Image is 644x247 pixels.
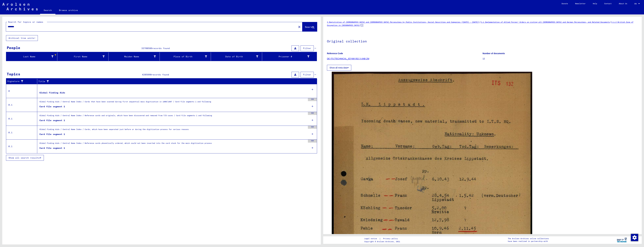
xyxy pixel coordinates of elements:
[9,156,40,159] span: Show all search results
[7,45,20,50] div: People
[327,57,369,60] a: DE ITS [TECHNICAL_ID] NW 052 3 UNB ZM
[634,3,638,5] span: EN
[39,105,65,108] div: Card file segment 1
[40,7,55,14] a: Search
[142,73,151,76] span: 4285890
[263,55,309,58] div: Prisoner #
[55,7,82,14] a: Browse archive
[364,237,401,240] div: |
[151,73,169,76] span: records found
[302,22,317,31] button: Search
[631,234,638,241] div: Change consent
[508,237,549,240] p: The Arolsen Archives online collections
[39,133,65,136] div: Card file segment 1
[39,100,211,105] div: Global Finding Aids / Central Name Index / Cards that have been scanned during first sequential m...
[7,55,53,58] div: Last Name
[161,54,211,59] div: Place of Birth
[364,237,379,240] a: Legal notice
[308,112,317,115] div: 500
[7,79,38,84] div: Signature
[481,21,610,23] a: 2.1 Implementation of Allied Forces’ Orders on Listing all [DEMOGRAPHIC_DATA] and German Persecut...
[327,34,638,48] h1: Original collection
[381,237,401,240] a: Privacy policy
[39,142,212,146] div: Global Finding Aids / Central Name Index / Reference cards phonetically ordered, which could not ...
[631,234,638,241] img: Change consent
[263,54,313,59] div: Prisoner #
[109,52,160,61] mat-header-cell: Maiden Name
[38,80,311,83] div: Title
[303,47,311,50] span: Filter
[6,112,37,126] td: 0.1
[6,35,38,41] button: Archival tree units
[610,21,611,23] span: /
[262,52,317,61] mat-header-cell: Prisoner #
[6,98,37,112] td: 0.1
[308,126,317,129] div: 500
[152,47,170,50] span: records found
[616,236,627,244] img: yv_logo.png
[59,54,108,59] div: First Name
[6,126,37,139] td: 0.1
[39,128,189,132] div: Global Finding Aids / Central Name Index / Cards, which have been separated just before or during...
[212,55,258,58] div: Date of Birth
[39,114,212,118] div: Global Finding Aids / Central Name Index / Reference cards and originals, which have been discove...
[6,52,57,61] mat-header-cell: Last Name
[327,52,343,55] b: Reference Code
[39,147,65,150] div: Card file segment 1
[8,21,43,23] mat-label: Search for topics or names
[161,55,207,58] div: Place of Birth
[6,84,37,98] td: 0
[360,24,361,26] span: /
[327,21,479,23] a: 2 Registration of [DEMOGRAPHIC_DATA] and [DEMOGRAPHIC_DATA] Persecutees by Public Institutions, S...
[364,240,401,243] p: Copyright © Arolsen Archives, 2021
[6,155,44,161] button: Show all search results
[479,21,481,23] span: /
[59,55,105,58] div: First Name
[296,24,302,30] button: Clear
[160,52,211,61] mat-header-cell: Place of Birth
[483,57,638,60] p: 12
[301,45,314,51] button: Filter
[483,52,505,55] b: Number of documents
[298,25,301,29] mat-icon: close
[141,47,152,50] span: 33708586
[308,140,317,143] div: 500
[38,79,314,84] div: Title
[301,72,314,77] button: Filter
[39,119,65,122] div: Card file segment 1
[303,73,311,76] span: Filter
[39,91,65,94] div: Global Finding Aids
[212,54,262,59] div: Date of Birth
[2,3,38,10] img: Arolsen_neg.svg
[508,240,549,243] p: have been realized in partnership with
[7,80,35,83] div: Signature
[7,54,57,59] div: Last Name
[211,52,262,61] mat-header-cell: Date of Birth
[7,71,20,77] div: Topics
[308,98,317,101] div: 350
[110,55,156,58] div: Maiden Name
[305,25,314,28] span: Search
[110,54,160,59] div: Maiden Name
[327,65,351,71] button: Show all meta data
[57,52,109,61] mat-header-cell: First Name
[6,139,37,153] td: 0.1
